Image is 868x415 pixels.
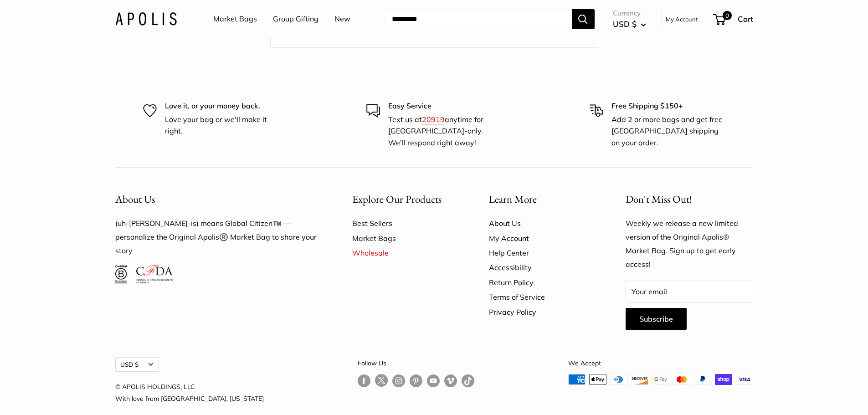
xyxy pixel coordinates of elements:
[115,381,264,405] p: © APOLIS HOLDINGS, LLC With love from [GEOGRAPHIC_DATA], [US_STATE]
[422,115,445,124] a: 20919
[626,190,753,208] p: Don't Miss Out!
[385,9,572,29] input: Search...
[352,246,457,260] a: Wholesale
[489,260,594,275] a: Accessibility
[489,246,594,260] a: Help Center
[489,216,594,231] a: About Us
[626,308,687,330] button: Subscribe
[388,114,502,149] p: Text us at anytime for [GEOGRAPHIC_DATA]-only. We’ll respond right away!
[352,190,457,208] button: Explore Our Products
[626,217,753,272] p: Weekly we release a new limited version of the Original Apolis® Market Bag. Sign up to get early ...
[489,305,594,319] a: Privacy Policy
[358,357,474,369] p: Follow Us
[489,290,594,304] a: Terms of Service
[213,12,257,26] a: Market Bags
[613,19,637,29] span: USD $
[489,192,537,206] span: Learn More
[352,192,442,206] span: Explore Our Products
[115,265,128,283] img: Certified B Corporation
[358,374,370,387] a: Follow us on Facebook
[613,17,646,31] button: USD $
[572,9,595,29] button: Search
[722,11,731,20] span: 0
[165,114,279,137] p: Love your bag or we'll make it right.
[392,374,405,387] a: Follow us on Instagram
[611,114,725,149] p: Add 2 or more bags and get free [GEOGRAPHIC_DATA] shipping on your order.
[613,7,646,20] span: Currency
[115,190,320,208] button: About Us
[334,12,350,26] a: New
[273,12,318,26] a: Group Gifting
[611,100,725,112] p: Free Shipping $150+
[388,100,502,112] p: Easy Service
[666,14,698,25] a: My Account
[352,231,457,246] a: Market Bags
[427,374,440,387] a: Follow us on YouTube
[410,374,422,387] a: Follow us on Pinterest
[136,265,172,283] img: Council of Fashion Designers of America Member
[444,374,457,387] a: Follow us on Vimeo
[165,100,279,112] p: Love it, or your money back.
[462,374,474,387] a: Follow us on Tumblr
[352,216,457,231] a: Best Sellers
[115,192,155,206] span: About Us
[714,12,753,26] a: 0 Cart
[115,12,177,26] img: Apolis
[738,14,753,24] span: Cart
[115,217,320,258] p: (uh-[PERSON_NAME]-is) means Global Citizen™️ — personalize the Original Apolis®️ Market Bag to sh...
[489,190,594,208] button: Learn More
[568,357,753,369] p: We Accept
[489,275,594,290] a: Return Policy
[375,374,388,390] a: Follow us on Twitter
[115,357,159,372] button: USD $
[489,231,594,246] a: My Account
